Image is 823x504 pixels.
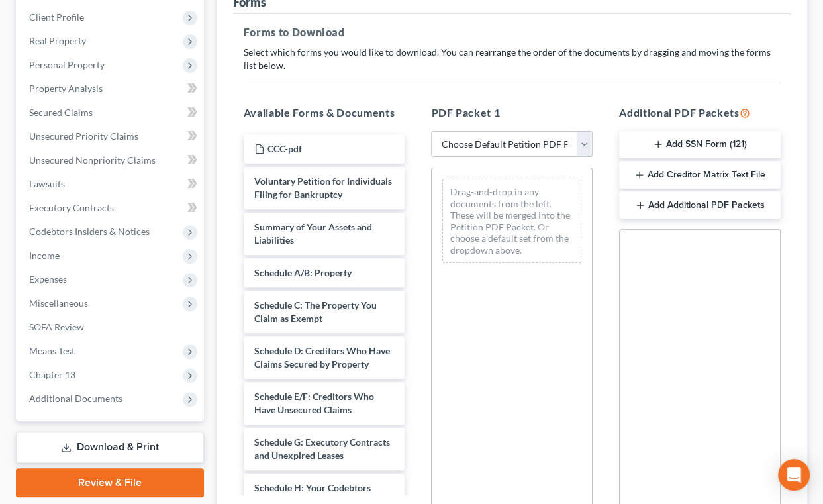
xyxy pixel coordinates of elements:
[254,482,371,493] span: Schedule H: Your Codebtors
[19,315,204,339] a: SOFA Review
[19,101,204,125] a: Secured Claims
[619,191,781,219] button: Add Additional PDF Packets
[254,176,392,200] span: Voluntary Petition for Individuals Filing for Bankruptcy
[29,178,65,189] span: Lawsuits
[29,369,75,380] span: Chapter 13
[244,25,781,40] h5: Forms to Download
[29,274,67,285] span: Expenses
[29,321,84,332] span: SOFA Review
[29,202,114,213] span: Executory Contracts
[19,125,204,148] a: Unsecured Priority Claims
[29,59,105,70] span: Personal Property
[29,11,84,23] span: Client Profile
[254,391,374,415] span: Schedule E/F: Creditors Who Have Unsecured Claims
[29,107,93,118] span: Secured Claims
[29,393,122,404] span: Additional Documents
[254,267,352,278] span: Schedule A/B: Property
[29,250,60,261] span: Income
[29,226,150,237] span: Codebtors Insiders & Notices
[244,105,405,121] h5: Available Forms & Documents
[19,77,204,101] a: Property Analysis
[29,130,138,142] span: Unsecured Priority Claims
[619,131,781,159] button: Add SSN Form (121)
[19,172,204,196] a: Lawsuits
[29,83,103,94] span: Property Analysis
[267,143,302,154] span: CCC-pdf
[619,105,781,121] h5: Additional PDF Packets
[244,46,781,72] p: Select which forms you would like to download. You can rearrange the order of the documents by dr...
[16,468,204,497] a: Review & File
[254,345,390,370] span: Schedule D: Creditors Who Have Claims Secured by Property
[29,154,156,166] span: Unsecured Nonpriority Claims
[254,299,377,324] span: Schedule C: The Property You Claim as Exempt
[29,345,75,356] span: Means Test
[29,297,88,309] span: Miscellaneous
[19,196,204,220] a: Executory Contracts
[254,436,390,461] span: Schedule G: Executory Contracts and Unexpired Leases
[619,161,781,189] button: Add Creditor Matrix Text File
[431,105,593,121] h5: PDF Packet 1
[778,459,810,491] div: Open Intercom Messenger
[19,148,204,172] a: Unsecured Nonpriority Claims
[29,35,86,46] span: Real Property
[442,179,581,263] div: Drag-and-drop in any documents from the left. These will be merged into the Petition PDF Packet. ...
[254,221,372,246] span: Summary of Your Assets and Liabilities
[16,432,204,463] a: Download & Print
